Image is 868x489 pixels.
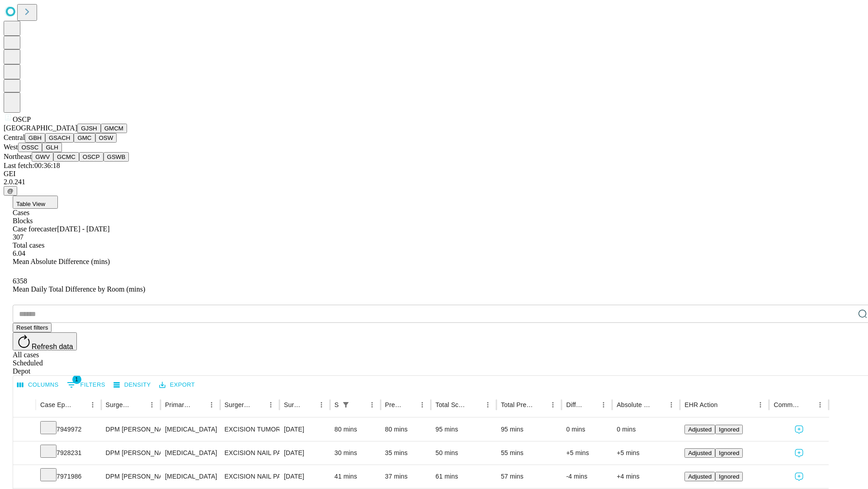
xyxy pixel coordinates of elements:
[617,418,675,441] div: 0 mins
[617,465,675,488] div: +4 mins
[18,143,42,152] button: OSSC
[340,398,352,411] button: Show filters
[284,441,325,465] div: [DATE]
[252,398,264,411] button: Sort
[74,398,86,411] button: Sort
[353,398,366,411] button: Sort
[40,401,73,408] div: Case Epic Id
[688,473,712,480] span: Adjusted
[106,465,156,488] div: DPM [PERSON_NAME] [PERSON_NAME]
[284,418,325,441] div: [DATE]
[104,152,129,162] button: GSWB
[4,186,17,196] button: @
[403,398,416,411] button: Sort
[335,401,339,408] div: Scheduled In Room Duration
[15,378,61,392] button: Select columns
[225,418,275,441] div: EXCISION TUMOR FOOT DEEP
[18,422,31,438] button: Expand
[284,401,302,408] div: Surgery Date
[225,465,275,488] div: EXCISION NAIL PARTIAL OR COMPLETE INGROWN
[366,398,378,411] button: Menu
[652,398,665,411] button: Sort
[16,201,45,207] span: Table View
[684,448,715,458] button: Adjusted
[501,465,557,488] div: 57 mins
[65,378,108,392] button: Show filters
[40,465,97,488] div: 7971986
[146,398,158,411] button: Menu
[585,398,597,411] button: Sort
[435,441,492,465] div: 50 mins
[284,465,325,488] div: [DATE]
[13,241,44,249] span: Total cases
[74,133,95,143] button: GMC
[566,401,584,408] div: Difference
[469,398,481,411] button: Sort
[13,249,25,257] span: 6.04
[193,398,205,411] button: Sort
[225,401,251,408] div: Surgery Name
[165,465,215,488] div: [MEDICAL_DATA]
[416,398,429,411] button: Menu
[684,401,717,408] div: EHR Action
[315,398,328,411] button: Menu
[501,441,557,465] div: 55 mins
[566,465,608,488] div: -4 mins
[597,398,610,411] button: Menu
[32,343,73,350] span: Refresh data
[225,441,275,465] div: EXCISION NAIL PARTIAL OR COMPLETE INGROWN
[111,378,153,392] button: Density
[101,124,127,133] button: GMCM
[566,418,608,441] div: 0 mins
[754,398,767,411] button: Menu
[13,332,77,350] button: Refresh data
[79,152,104,162] button: OSCP
[42,143,61,152] button: GLH
[547,398,559,411] button: Menu
[53,152,79,162] button: GCMC
[16,324,48,331] span: Reset filters
[165,418,215,441] div: [MEDICAL_DATA]
[4,143,18,151] span: West
[715,425,743,434] button: Ignored
[715,448,743,458] button: Ignored
[77,124,101,133] button: GJSH
[501,401,533,408] div: Total Predicted Duration
[719,473,739,480] span: Ignored
[165,401,191,408] div: Primary Service
[385,418,427,441] div: 80 mins
[133,398,146,411] button: Sort
[4,153,32,160] span: Northeast
[57,225,109,233] span: [DATE] - [DATE]
[718,398,731,411] button: Sort
[264,398,277,411] button: Menu
[4,170,864,178] div: GEI
[566,441,608,465] div: +5 mins
[7,187,14,194] span: @
[385,441,427,465] div: 35 mins
[501,418,557,441] div: 95 mins
[814,398,826,411] button: Menu
[205,398,218,411] button: Menu
[13,115,31,123] span: OSCP
[335,465,376,488] div: 41 mins
[774,401,800,408] div: Comments
[18,446,31,461] button: Expand
[4,134,25,141] span: Central
[45,133,74,143] button: GSACH
[335,418,376,441] div: 80 mins
[617,401,651,408] div: Absolute Difference
[165,441,215,465] div: [MEDICAL_DATA]
[4,178,864,186] div: 2.0.241
[715,472,743,481] button: Ignored
[481,398,494,411] button: Menu
[719,426,739,433] span: Ignored
[684,472,715,481] button: Adjusted
[13,285,145,293] span: Mean Daily Total Difference by Room (mins)
[13,225,57,233] span: Case forecaster
[25,133,45,143] button: GBH
[106,401,132,408] div: Surgeon Name
[340,398,352,411] div: 1 active filter
[40,418,97,441] div: 7949972
[4,124,77,132] span: [GEOGRAPHIC_DATA]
